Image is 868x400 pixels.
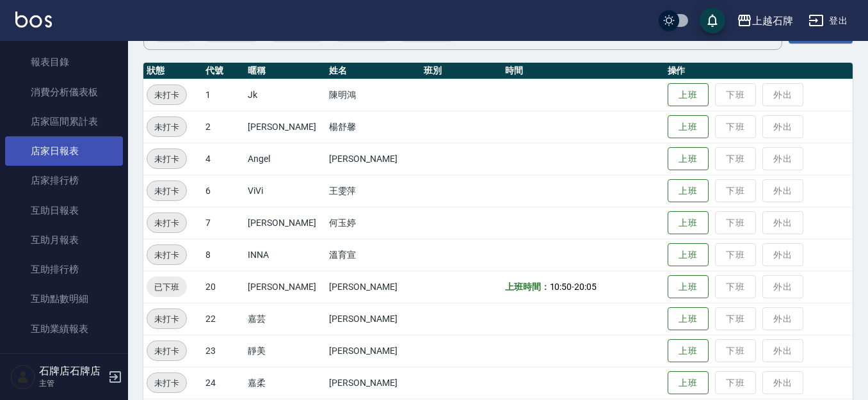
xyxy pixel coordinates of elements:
[668,147,709,171] button: 上班
[245,335,326,367] td: 靜美
[700,8,725,33] button: save
[245,111,326,143] td: [PERSON_NAME]
[421,63,502,79] th: 班別
[668,275,709,299] button: 上班
[326,79,421,111] td: 陳明鴻
[245,143,326,175] td: Angel
[664,63,853,79] th: 操作
[5,314,123,344] a: 互助業績報表
[326,63,421,79] th: 姓名
[5,107,123,136] a: 店家區間累計表
[202,303,245,335] td: 22
[147,216,186,230] span: 未打卡
[147,280,187,294] span: 已下班
[245,271,326,303] td: [PERSON_NAME]
[147,120,186,134] span: 未打卡
[147,312,186,326] span: 未打卡
[147,184,186,198] span: 未打卡
[668,115,709,139] button: 上班
[10,364,36,390] img: Person
[668,243,709,267] button: 上班
[245,367,326,399] td: 嘉柔
[143,63,202,79] th: 狀態
[202,143,245,175] td: 4
[245,239,326,271] td: INNA
[202,271,245,303] td: 20
[574,282,597,292] span: 20:05
[5,196,123,225] a: 互助日報表
[5,166,123,195] a: 店家排行榜
[15,12,52,28] img: Logo
[202,63,245,79] th: 代號
[326,143,421,175] td: [PERSON_NAME]
[732,8,798,34] button: 上越石牌
[245,175,326,207] td: ViVi
[668,211,709,235] button: 上班
[5,255,123,284] a: 互助排行榜
[245,207,326,239] td: [PERSON_NAME]
[326,367,421,399] td: [PERSON_NAME]
[326,335,421,367] td: [PERSON_NAME]
[245,79,326,111] td: Jk
[505,282,550,292] b: 上班時間：
[326,111,421,143] td: 楊舒馨
[668,371,709,395] button: 上班
[326,303,421,335] td: [PERSON_NAME]
[147,248,186,262] span: 未打卡
[202,367,245,399] td: 24
[245,303,326,335] td: 嘉芸
[147,376,186,390] span: 未打卡
[147,88,186,102] span: 未打卡
[668,307,709,331] button: 上班
[5,344,123,373] a: 全店業績分析表
[326,239,421,271] td: 溫育宣
[202,207,245,239] td: 7
[502,271,664,303] td: -
[803,9,853,33] button: 登出
[752,13,793,29] div: 上越石牌
[202,335,245,367] td: 23
[5,136,123,166] a: 店家日報表
[147,344,186,358] span: 未打卡
[5,284,123,314] a: 互助點數明細
[668,83,709,107] button: 上班
[5,77,123,107] a: 消費分析儀表板
[326,271,421,303] td: [PERSON_NAME]
[245,63,326,79] th: 暱稱
[5,47,123,77] a: 報表目錄
[326,175,421,207] td: 王雯萍
[668,179,709,203] button: 上班
[5,225,123,255] a: 互助月報表
[326,207,421,239] td: 何玉婷
[202,239,245,271] td: 8
[202,111,245,143] td: 2
[202,175,245,207] td: 6
[668,339,709,363] button: 上班
[39,378,104,389] p: 主管
[550,282,572,292] span: 10:50
[39,365,104,378] h5: 石牌店石牌店
[202,79,245,111] td: 1
[502,63,664,79] th: 時間
[147,152,186,166] span: 未打卡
